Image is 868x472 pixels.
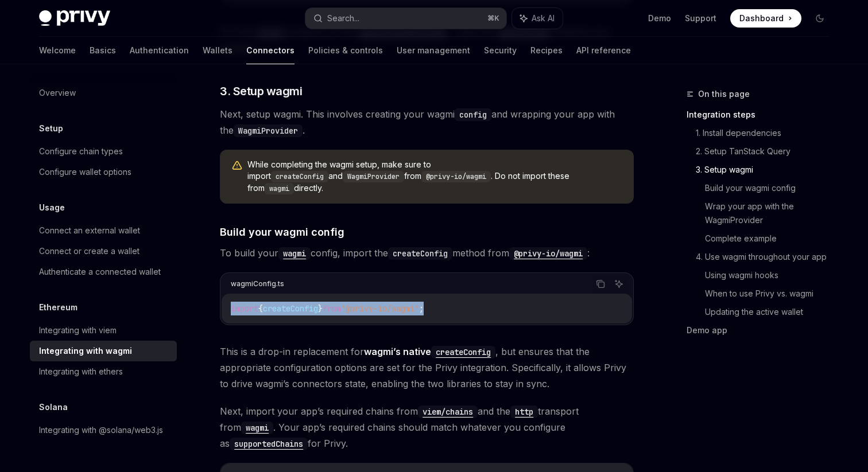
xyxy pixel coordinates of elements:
span: ; [419,303,424,314]
a: @privy-io/wagmi [509,247,587,259]
a: Integrating with ethers [30,361,177,382]
a: Configure chain types [30,141,177,162]
div: Authenticate a connected wallet [39,265,161,279]
a: Updating the active wallet [705,303,838,321]
code: wagmi [241,422,273,434]
code: supportedChains [230,438,308,450]
a: Overview [30,83,177,103]
a: Authenticate a connected wallet [30,262,177,282]
a: Basics [90,37,116,64]
a: Demo app [687,321,838,340]
span: Next, setup wagmi. This involves creating your wagmi and wrapping your app with the . [220,106,634,138]
h5: Usage [39,201,65,214]
a: Configure wallet options [30,162,177,182]
a: Connect an external wallet [30,220,177,241]
a: Wrap your app with the WagmiProvider [705,197,838,229]
a: Integrating with viem [30,320,177,341]
a: Using wagmi hooks [705,266,838,284]
a: API reference [576,37,631,64]
a: Integrating with @solana/web3.js [30,420,177,440]
a: Welcome [39,37,76,64]
a: Dashboard [730,9,801,28]
button: Ask AI [611,276,626,291]
a: 4. Use wagmi throughout your app [696,248,838,266]
a: Wallets [203,37,232,64]
a: Build your wagmi config [705,179,838,197]
div: Overview [39,86,76,100]
span: ⌘ K [487,14,499,23]
span: from [323,303,341,314]
code: wagmi [265,183,294,194]
a: 1. Install dependencies [696,124,838,142]
span: While completing the wagmi setup, make sure to import and from . Do not import these from directly. [247,159,622,194]
h5: Setup [39,122,63,135]
div: Configure wallet options [39,165,131,179]
span: Build your wagmi config [220,224,344,240]
a: Security [484,37,517,64]
button: Toggle dark mode [811,9,829,28]
div: Configure chain types [39,145,123,158]
a: 2. Setup TanStack Query [696,142,838,161]
a: User management [397,37,470,64]
a: When to use Privy vs. wagmi [705,284,838,303]
a: Complete example [705,229,838,248]
a: wagmi [278,247,311,259]
span: import [231,303,258,314]
button: Copy the contents from the code block [593,276,608,291]
a: Integrating with wagmi [30,341,177,361]
code: @privy-io/wagmi [421,171,491,182]
a: Demo [648,13,671,24]
a: Connect or create a wallet [30,241,177,262]
a: Connectors [246,37,294,64]
span: { [258,303,263,314]
div: Integrating with viem [39,323,117,337]
div: Integrating with ethers [39,365,123,379]
code: createConfig [271,171,328,182]
div: Integrating with wagmi [39,344,132,358]
a: viem/chains [418,405,478,417]
code: wagmi [278,247,311,260]
span: On this page [698,87,750,101]
span: Dashboard [739,13,784,24]
a: Recipes [530,37,563,64]
div: Search... [327,11,359,25]
code: config [455,108,491,121]
svg: Warning [231,160,243,171]
span: createConfig [263,303,318,314]
code: viem/chains [418,405,478,418]
button: Search...⌘K [305,8,506,29]
code: WagmiProvider [343,171,404,182]
code: @privy-io/wagmi [509,247,587,260]
a: Policies & controls [308,37,383,64]
div: Connect or create a wallet [39,244,139,258]
a: 3. Setup wagmi [696,161,838,179]
button: Ask AI [512,8,563,29]
div: Integrating with @solana/web3.js [39,423,163,437]
span: To build your config, import the method from : [220,245,634,261]
span: Ask AI [532,13,555,24]
div: Connect an external wallet [39,224,140,237]
a: wagmi’s nativecreateConfig [364,346,495,357]
span: Next, import your app’s required chains from and the transport from . Your app’s required chains ... [220,403,634,451]
a: wagmi [241,422,273,433]
code: WagmiProvider [234,124,303,137]
a: Integration steps [687,106,838,124]
img: dark logo [39,10,110,26]
span: This is a drop-in replacement for , but ensures that the appropriate configuration options are se... [220,344,634,392]
code: http [510,405,538,418]
a: Support [685,13,716,24]
h5: Solana [39,400,68,414]
h5: Ethereum [39,301,77,314]
span: } [318,303,323,314]
div: wagmiConfig.ts [231,276,284,291]
span: 3. Setup wagmi [220,83,302,99]
a: supportedChains [230,438,308,449]
code: createConfig [431,346,495,358]
a: Authentication [130,37,189,64]
span: '@privy-io/wagmi' [341,303,419,314]
code: createConfig [388,247,452,260]
a: http [510,405,538,417]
